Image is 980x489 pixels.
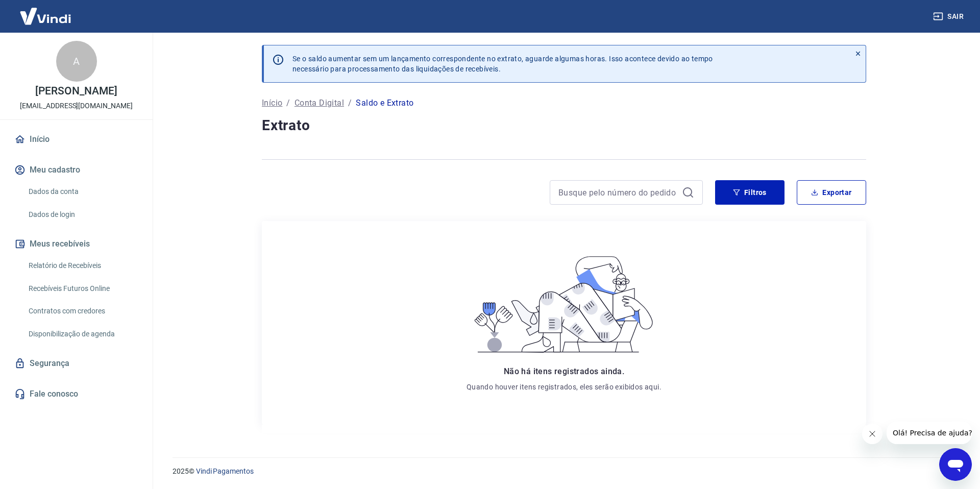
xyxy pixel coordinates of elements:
[12,159,140,181] button: Meu cadastro
[24,324,140,345] a: Disponibilização de agenda
[558,185,678,200] input: Busque pelo número do pedido
[887,422,972,444] iframe: Mensagem da empresa
[504,366,624,376] span: Não há itens registrados ainda.
[24,204,140,225] a: Dados de login
[862,424,883,444] iframe: Fechar mensagem
[348,97,352,109] p: /
[356,97,413,109] p: Saldo e Extrato
[467,382,661,392] p: Quando houver itens registrados, eles serão exibidos aqui.
[24,301,140,322] a: Contratos com credores
[286,97,290,109] p: /
[20,101,133,111] p: [EMAIL_ADDRESS][DOMAIN_NAME]
[292,54,713,74] p: Se o saldo aumentar sem um lançamento correspondente no extrato, aguarde algumas horas. Isso acon...
[24,255,140,276] a: Relatório de Recebíveis
[35,86,117,96] p: [PERSON_NAME]
[196,467,254,475] a: Vindi Pagamentos
[173,466,955,477] p: 2025 ©
[6,7,86,15] span: Olá! Precisa de ajuda?
[262,115,866,136] h4: Extrato
[12,128,140,151] a: Início
[12,383,140,405] a: Fale conosco
[931,7,968,26] button: Sair
[12,352,140,375] a: Segurança
[56,41,97,82] div: A
[24,181,140,202] a: Dados da conta
[24,278,140,299] a: Recebíveis Futuros Online
[939,448,972,481] iframe: Botão para abrir a janela de mensagens
[295,97,344,109] a: Conta Digital
[262,97,282,109] a: Início
[12,1,79,32] img: Vindi
[715,180,785,205] button: Filtros
[12,233,140,255] button: Meus recebíveis
[797,180,866,205] button: Exportar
